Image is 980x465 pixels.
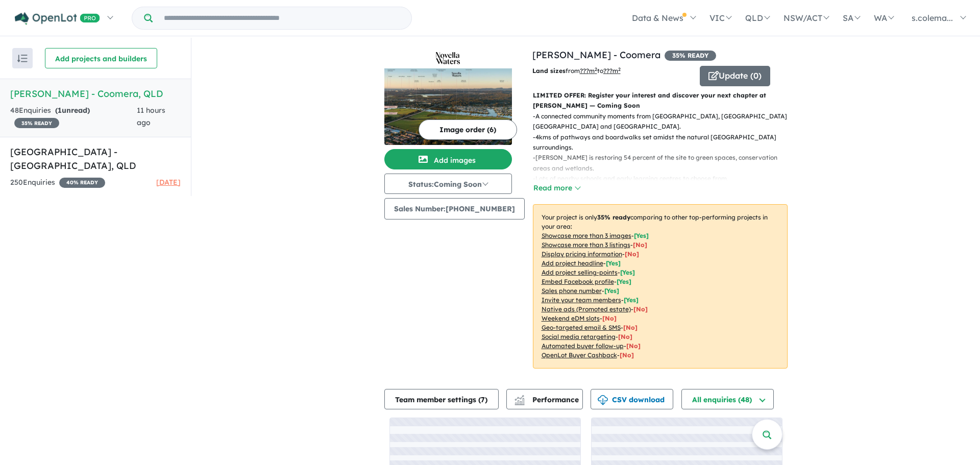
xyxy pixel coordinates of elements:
[912,13,953,23] span: s.colema...
[618,66,621,72] sup: 2
[532,49,660,61] a: [PERSON_NAME] - Coomera
[542,351,617,359] u: OpenLot Buyer Cashback
[10,87,181,101] h5: [PERSON_NAME] - Coomera , QLD
[384,48,512,145] a: Novella Waters - Coomera LogoNovella Waters - Coomera
[542,296,621,304] u: Invite your team members
[388,52,508,64] img: Novella Waters - Coomera Logo
[533,132,796,153] p: - 4kms of pathways and boardwalks set amidst the natural [GEOGRAPHIC_DATA] surroundings.
[604,287,619,295] span: [ Yes ]
[542,268,618,276] u: Add project selling-points
[625,250,639,258] span: [ No ]
[620,351,634,359] span: [No]
[137,106,165,127] span: 11 hours ago
[633,305,648,313] span: [No]
[384,149,512,169] button: Add images
[59,178,105,188] span: 40 % READY
[542,232,631,239] u: Showcase more than 3 images
[481,395,485,404] span: 7
[533,182,581,194] button: Read more
[10,145,181,173] h5: [GEOGRAPHIC_DATA] - [GEOGRAPHIC_DATA] , QLD
[580,67,597,75] u: ??? m
[533,174,796,184] p: - Lots of nearby schools and early learning centres to choose from.
[516,395,579,404] span: Performance
[597,213,630,221] b: 35 % ready
[602,314,617,322] span: [No]
[17,55,28,62] img: sort.svg
[55,106,90,115] strong: ( unread)
[532,66,692,76] p: from
[533,204,788,369] p: Your project is only comparing to other top-performing projects in your area: - - - - - - - - - -...
[598,395,608,405] img: download icon
[542,287,602,295] u: Sales phone number
[681,389,774,409] button: All enquiries (48)
[542,241,630,249] u: Showcase more than 3 listings
[384,68,512,145] img: Novella Waters - Coomera
[10,105,137,129] div: 48 Enquir ies
[15,12,100,25] img: Openlot PRO Logo White
[597,67,621,75] span: to
[620,268,635,276] span: [ Yes ]
[591,389,673,409] button: CSV download
[542,314,600,322] u: Weekend eDM slots
[606,259,621,267] span: [ Yes ]
[533,153,796,174] p: - [PERSON_NAME] is restoring 54 percent of the site to green spaces, conservation areas and wetla...
[542,259,603,267] u: Add project headline
[542,324,621,331] u: Geo-targeted email & SMS
[533,90,788,111] p: LIMITED OFFER: Register your interest and discover your next chapter at [PERSON_NAME] — Coming Soon
[542,342,624,350] u: Automated buyer follow-up
[603,67,621,75] u: ???m
[384,198,525,219] button: Sales Number:[PHONE_NUMBER]
[384,174,512,194] button: Status:Coming Soon
[532,67,566,75] b: Land sizes
[514,398,525,405] img: bar-chart.svg
[626,342,641,350] span: [No]
[542,305,631,313] u: Native ads (Promoted estate)
[542,278,614,285] u: Embed Facebook profile
[58,106,62,115] span: 1
[623,324,638,331] span: [No]
[506,389,583,409] button: Performance
[542,250,622,258] u: Display pricing information
[156,178,181,187] span: [DATE]
[384,389,499,409] button: Team member settings (7)
[624,296,639,304] span: [ Yes ]
[45,48,157,68] button: Add projects and builders
[700,66,770,86] button: Update (0)
[665,51,716,61] span: 35 % READY
[633,241,647,249] span: [ No ]
[10,177,105,189] div: 250 Enquir ies
[634,232,649,239] span: [ Yes ]
[595,66,597,72] sup: 2
[419,119,517,140] button: Image order (6)
[155,7,409,29] input: Try estate name, suburb, builder or developer
[542,333,616,340] u: Social media retargeting
[514,395,524,401] img: line-chart.svg
[617,278,631,285] span: [ Yes ]
[618,333,632,340] span: [No]
[533,111,796,132] p: - A connected community moments from [GEOGRAPHIC_DATA], [GEOGRAPHIC_DATA], [GEOGRAPHIC_DATA] and ...
[14,118,59,128] span: 35 % READY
